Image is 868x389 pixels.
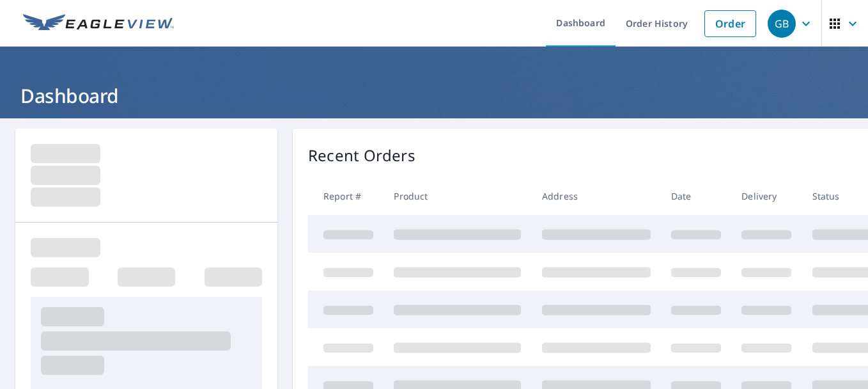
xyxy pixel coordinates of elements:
[308,144,415,167] p: Recent Orders
[308,177,384,215] th: Report #
[15,83,853,109] h1: Dashboard
[384,177,531,215] th: Product
[704,10,756,37] a: Order
[731,177,802,215] th: Delivery
[661,177,731,215] th: Date
[768,10,796,38] div: GB
[532,177,661,215] th: Address
[23,14,174,33] img: EV Logo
